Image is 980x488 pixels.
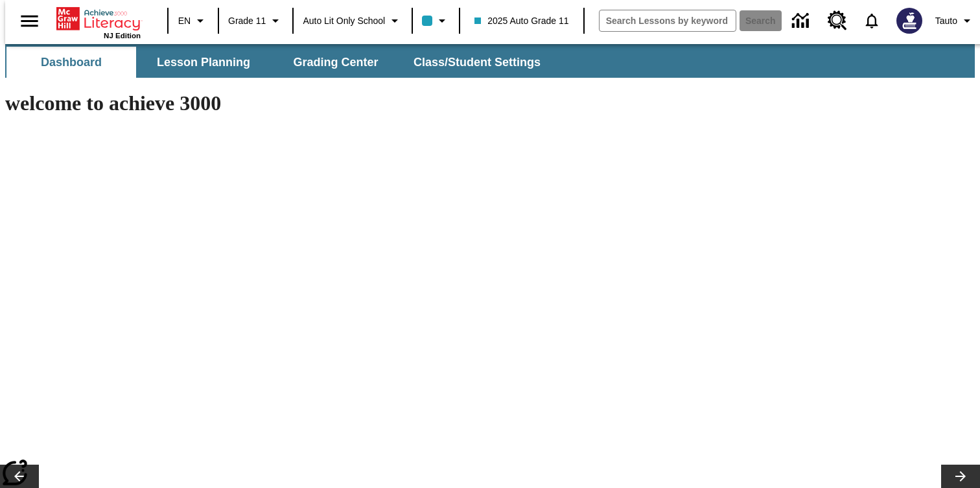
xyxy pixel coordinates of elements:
button: Lesson carousel, Next [941,465,980,488]
button: Language: EN, Select a language [172,9,214,32]
img: Avatar [896,8,922,34]
a: Home [56,6,141,32]
span: Tauto [935,14,957,28]
button: Grade: Grade 11, Select a grade [223,9,288,32]
div: SubNavbar [5,44,975,78]
span: Lesson Planning [157,55,250,70]
span: Grading Center [293,55,378,70]
input: search field [600,10,736,31]
button: Profile/Settings [930,9,980,32]
a: Resource Center, Will open in new tab [820,3,855,38]
span: Class/Student Settings [414,55,541,70]
span: Auto Lit only School [303,14,385,28]
button: Lesson Planning [139,47,268,78]
button: Dashboard [6,47,136,78]
a: Data Center [784,3,820,39]
button: School: Auto Lit only School, Select your school [297,9,408,32]
h1: welcome to achieve 3000 [5,91,603,115]
button: Select a new avatar [889,4,930,38]
span: Dashboard [41,55,102,70]
div: Home [56,5,141,40]
div: SubNavbar [5,47,552,78]
button: Class/Student Settings [403,47,551,78]
span: Grade 11 [228,14,266,28]
button: Grading Center [271,47,401,78]
button: Class color is light blue. Change class color [417,9,455,32]
span: NJ Edition [104,32,141,40]
a: Notifications [855,4,889,38]
button: Open side menu [10,2,49,40]
span: 2025 Auto Grade 11 [474,14,568,28]
span: EN [178,14,191,28]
